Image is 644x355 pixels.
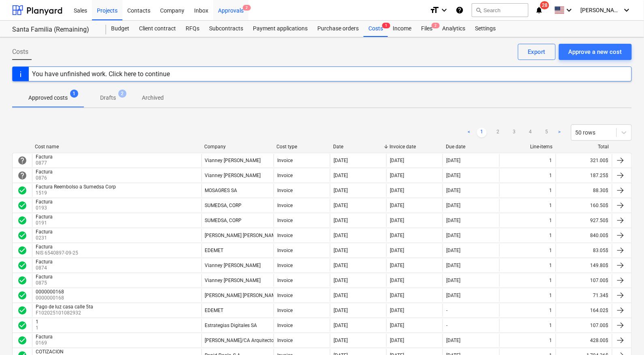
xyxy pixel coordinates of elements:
[472,3,528,17] button: Search
[550,263,552,268] div: 1
[556,154,612,167] div: 321.00$
[248,21,312,37] div: Payment applications
[32,70,170,78] div: You have unfinished work. Click here to continue
[205,308,224,313] div: EDEMET
[334,293,348,298] div: [DATE]
[559,44,632,60] button: Approve a new cost
[446,218,460,223] div: [DATE]
[464,128,474,137] a: Previous page
[622,5,632,15] i: keyboard_arrow_down
[334,233,348,238] div: [DATE]
[390,218,404,223] div: [DATE]
[312,21,364,37] div: Purchase orders
[565,5,574,15] i: keyboard_arrow_down
[17,306,27,315] div: Invoice was approved
[205,338,316,343] div: [PERSON_NAME]/CA Arquitectos/Consultores, S.A.
[17,261,27,270] span: check_circle
[416,21,437,37] div: Files
[526,128,535,137] a: Page 4
[277,188,293,193] div: Invoice
[36,214,53,220] div: Factura
[556,334,612,347] div: 428.00$
[556,304,612,317] div: 164.02$
[390,278,404,283] div: [DATE]
[364,21,388,37] div: Costs
[437,21,470,37] div: Analytics
[106,21,134,37] div: Budget
[550,278,552,283] div: 1
[432,23,440,28] span: 2
[446,158,460,163] div: [DATE]
[439,5,449,15] i: keyboard_arrow_down
[17,246,27,255] div: Invoice was approved
[36,160,54,167] p: 0877
[277,218,293,223] div: Invoice
[556,259,612,272] div: 149.80$
[134,21,181,37] a: Client contract
[556,229,612,242] div: 840.00$
[36,184,116,190] div: Factura Reembolso a Sumedsa Corp
[390,338,404,343] div: [DATE]
[569,47,622,57] div: Approve a new cost
[36,154,53,160] div: Factura
[550,338,552,343] div: 1
[36,199,53,205] div: Factura
[36,235,54,242] p: 0231
[205,323,257,328] div: Estrategias Digitales SA
[559,144,609,150] div: Total
[528,47,546,57] div: Export
[518,44,556,60] button: Export
[556,274,612,287] div: 107.00$
[503,144,552,150] div: Line-items
[550,248,552,253] div: 1
[17,231,27,240] div: Invoice was approved
[556,289,612,302] div: 71.34$
[603,316,644,355] div: Widget de chat
[277,203,293,208] div: Invoice
[556,244,612,257] div: 83.05$
[333,144,383,150] div: Date
[277,338,293,343] div: Invoice
[142,94,164,102] p: Archived
[277,278,293,283] div: Invoice
[550,173,552,178] div: 1
[17,336,27,345] span: check_circle
[364,21,388,37] a: Costs1
[390,323,404,328] div: [DATE]
[388,21,416,37] a: Income
[475,7,482,13] span: search
[17,201,27,210] span: check_circle
[550,218,552,223] div: 1
[17,171,27,180] span: help
[550,203,552,208] div: 1
[446,188,460,193] div: [DATE]
[36,325,40,331] p: 1
[550,323,552,328] div: 1
[204,21,248,37] a: Subcontracts
[446,263,460,268] div: [DATE]
[446,338,460,343] div: [DATE]
[550,158,552,163] div: 1
[277,158,293,163] div: Invoice
[205,248,224,253] div: EDEMET
[36,274,53,280] div: Factura
[36,259,53,265] div: Factura
[277,308,293,313] div: Invoice
[430,5,439,15] i: format_size
[17,306,27,315] span: check_circle
[334,338,348,343] div: [DATE]
[334,263,348,268] div: [DATE]
[100,94,116,102] p: Drafts
[550,293,552,298] div: 1
[205,293,280,298] div: [PERSON_NAME] [PERSON_NAME]
[446,278,460,283] div: [DATE]
[390,173,404,178] div: [DATE]
[556,199,612,212] div: 160.50$
[17,186,27,195] div: Invoice was approved
[36,289,64,295] div: 0000000168
[555,128,565,137] a: Next page
[17,291,27,300] span: check_circle
[36,280,54,287] p: 0875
